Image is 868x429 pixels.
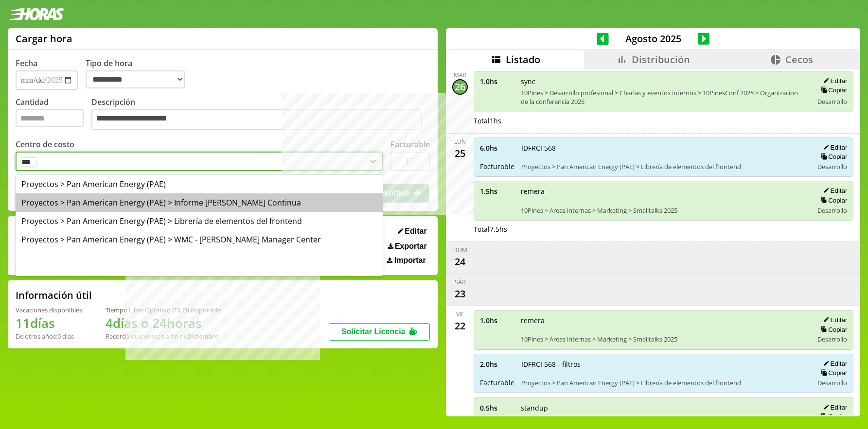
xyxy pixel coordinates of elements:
span: 10Pines > Areas internas > Marketing > Smalltalks 2025 [521,206,806,215]
button: Editar [820,187,847,195]
b: Diciembre [187,332,218,341]
button: Editar [820,77,847,85]
label: Tipo de hora [86,58,193,90]
span: Desarrollo [817,335,847,343]
div: Total 1 hs [474,116,853,125]
span: Solicitar Licencia [341,327,406,336]
span: 2.0 hs [480,360,514,369]
button: Editar [820,143,847,152]
span: 10Pines > Areas internas > Marketing > Smalltalks 2025 [521,335,806,343]
h1: 11 días [16,314,82,332]
button: Exportar [385,241,430,251]
button: Editar [820,403,847,412]
div: Proyectos > Pan American Energy (PAE) > WMC - [PERSON_NAME] Manager Center [16,230,383,249]
span: Exportar [395,242,427,251]
div: De otros años: 0 días [16,332,82,341]
div: lun [454,137,466,146]
div: scrollable content [446,69,860,415]
div: sáb [455,278,466,286]
button: Copiar [818,412,847,421]
span: remera [521,187,806,196]
span: Cecos [785,53,813,66]
label: Fecha [16,58,37,69]
span: Desarrollo [817,97,847,106]
h1: Cargar hora [16,32,72,45]
div: 24 [452,254,468,270]
span: Proyectos > Pan American Energy (PAE) > Librería de elementos del frontend [521,378,806,387]
span: standup [521,403,806,412]
div: Proyectos > Pan American Energy (PAE) > Librería de elementos del frontend [16,212,383,230]
div: 22 [452,318,468,334]
span: Desarrollo [817,206,847,215]
span: 1.0 hs [480,77,514,86]
span: 1.0 hs [480,316,514,325]
div: dom [453,246,467,254]
button: Copiar [818,153,847,161]
textarea: Descripción [91,109,422,130]
label: Facturable [390,139,430,150]
label: Cantidad [16,97,91,132]
div: Vacaciones disponibles [16,306,82,314]
button: Solicitar Licencia [329,323,430,341]
span: Listado [506,53,540,66]
span: Desarrollo [817,162,847,171]
div: Recordá que vencen a fin de [106,332,221,341]
div: Proyectos > Pan American Energy (PAE) [16,175,383,193]
h1: 4 días o 24 horas [106,314,221,332]
span: Editar [405,227,426,236]
h2: Información útil [16,289,92,302]
button: Editar [820,360,847,368]
button: Editar [820,316,847,324]
input: Cantidad [16,109,84,127]
span: IDFRCI 568 [521,143,806,153]
div: Tiempo Libre Optativo (TiLO) disponible [106,306,221,314]
span: sync [521,77,806,86]
span: Proyectos > Pan American Energy (PAE) > Librería de elementos del frontend [521,162,806,171]
img: logotipo [8,8,64,20]
div: 23 [452,286,468,302]
div: mar [454,71,466,79]
button: Copiar [818,369,847,377]
span: 1.5 hs [480,187,514,196]
span: Distribución [632,53,690,66]
span: Importar [394,256,426,265]
label: Centro de costo [16,139,74,150]
button: Copiar [818,326,847,334]
span: 0.5 hs [480,403,514,412]
button: Copiar [818,86,847,94]
span: Agosto 2025 [609,32,698,45]
span: Facturable [480,162,514,171]
span: Desarrollo [817,378,847,387]
span: 6.0 hs [480,143,514,153]
select: Tipo de hora [86,70,185,88]
label: Descripción [91,97,430,132]
span: Facturable [480,378,514,387]
button: Copiar [818,196,847,205]
div: 25 [452,146,468,161]
button: Editar [395,226,430,236]
div: Proyectos > Pan American Energy (PAE) > Informe [PERSON_NAME] Continua [16,193,383,212]
span: IDFRCI 568 - filtros [521,360,806,369]
div: vie [456,310,464,318]
div: Total 7.5 hs [474,224,853,234]
div: 26 [452,79,468,95]
span: remera [521,316,806,325]
span: 10Pines > Desarrollo profesional > Charlas y eventos internos > 10PinesConf 2025 > Organizacion d... [521,88,806,106]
